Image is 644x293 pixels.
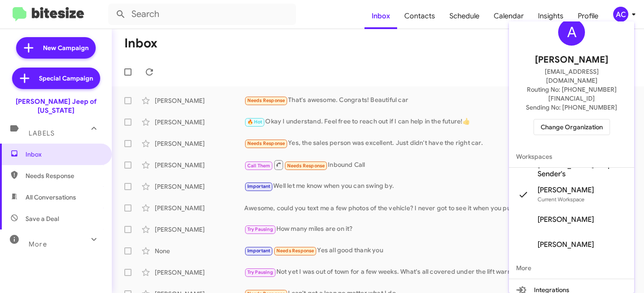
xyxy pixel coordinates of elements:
span: [PERSON_NAME] [538,215,594,224]
span: More [509,257,634,279]
span: [EMAIL_ADDRESS][DOMAIN_NAME] [520,67,623,85]
div: A [558,19,585,46]
span: Workspaces [509,146,634,167]
button: Change Organization [534,119,610,135]
span: Change Organization [541,119,603,135]
span: Routing No: [PHONE_NUMBER][FINANCIAL_ID] [520,85,623,103]
span: [PERSON_NAME] [538,240,594,249]
span: [PERSON_NAME] Jeep Sender's [538,161,627,178]
span: [PERSON_NAME] [538,186,594,195]
span: Sending No: [PHONE_NUMBER] [526,103,617,112]
span: [PERSON_NAME] [535,53,608,67]
span: Current Workspace [538,196,585,203]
